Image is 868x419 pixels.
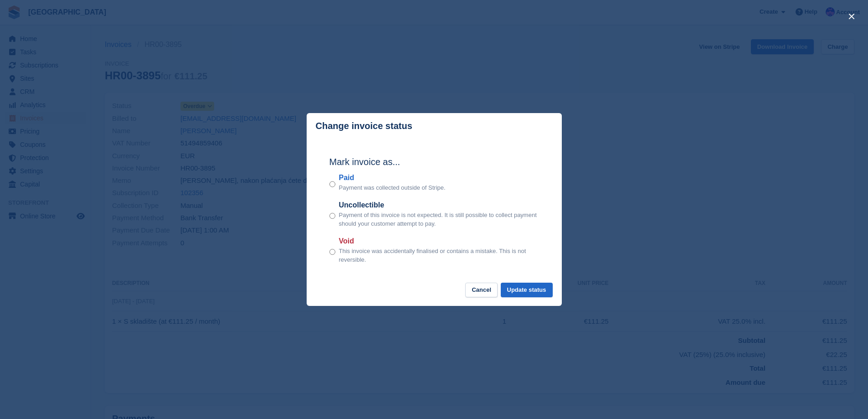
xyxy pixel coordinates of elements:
label: Paid [339,172,446,183]
p: Payment of this invoice is not expected. It is still possible to collect payment should your cust... [339,211,539,228]
label: Uncollectible [339,200,539,211]
button: Update status [501,283,553,298]
button: Cancel [465,283,498,298]
p: Change invoice status [316,121,412,131]
p: This invoice was accidentally finalised or contains a mistake. This is not reversible. [339,247,539,264]
label: Void [339,236,539,247]
h2: Mark invoice as... [329,155,539,169]
button: close [844,9,859,24]
p: Payment was collected outside of Stripe. [339,183,446,192]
